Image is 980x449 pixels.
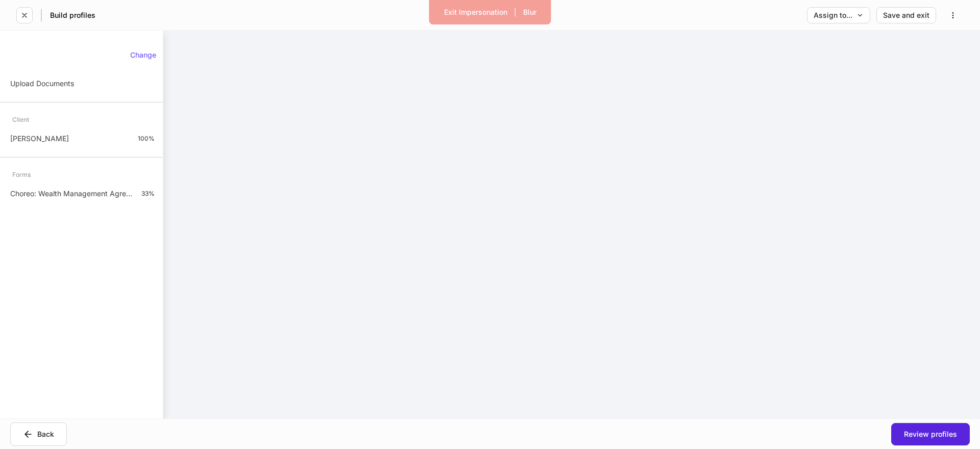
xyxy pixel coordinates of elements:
[517,4,543,20] button: Blur
[124,47,163,63] button: Change
[10,189,133,199] p: Choreo: Wealth Management Agreement - Non-standard Fee
[814,12,864,19] div: Assign to...
[904,431,957,438] div: Review profiles
[437,4,514,20] button: Exit Impersonation
[807,7,870,23] button: Assign to...
[12,166,31,183] div: Forms
[10,422,67,446] button: Back
[444,9,507,16] div: Exit Impersonation
[883,12,929,19] div: Save and exit
[10,78,74,89] p: Upload Documents
[876,7,936,23] button: Save and exit
[138,135,155,143] p: 100%
[23,429,54,439] div: Back
[891,423,970,445] button: Review profiles
[50,10,95,20] h5: Build profiles
[10,134,69,144] p: [PERSON_NAME]
[130,51,156,59] div: Change
[523,9,536,16] div: Blur
[141,190,155,198] p: 33%
[12,111,29,128] div: Client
